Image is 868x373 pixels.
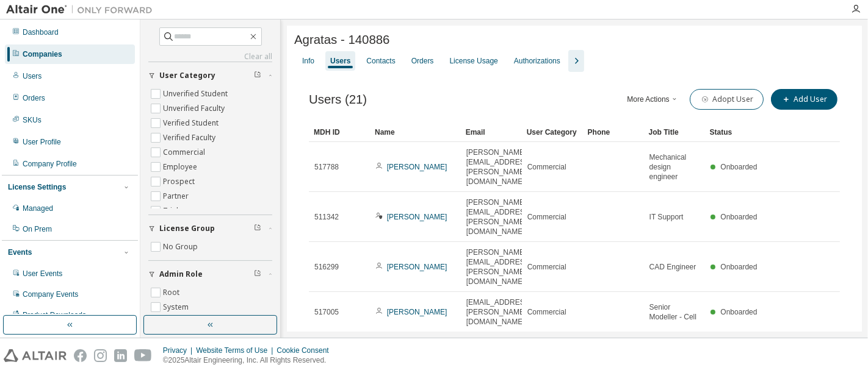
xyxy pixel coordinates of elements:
[366,56,395,66] div: Contacts
[294,33,389,47] span: Agratas - 140886
[254,269,261,279] span: Clear filter
[163,87,230,101] label: Unverified Student
[254,224,261,233] span: Clear filter
[163,355,336,366] p: © 2025 Altair Engineering, Inc. All Rights Reserved.
[163,174,197,189] label: Prospect
[375,123,456,142] div: Name
[527,212,566,222] span: Commercial
[649,262,696,272] span: CAD Engineer
[6,4,159,16] img: Altair One
[649,152,700,182] span: Mechanical design engineer
[387,163,447,171] a: [PERSON_NAME]
[23,49,62,59] div: Companies
[74,349,87,362] img: facebook.svg
[624,89,682,110] button: More Actions
[649,302,700,322] span: Senior Modeller - Cell
[449,56,497,66] div: License Usage
[649,212,684,222] span: IT Support
[163,204,181,218] label: Trial
[23,27,59,37] div: Dashboard
[23,290,78,299] div: Company Events
[23,115,42,125] div: SKUs
[163,240,200,254] label: No Group
[466,123,517,142] div: Email
[94,349,107,362] img: instagram.svg
[163,101,227,116] label: Unverified Faculty
[163,285,182,300] label: Root
[23,93,45,103] div: Orders
[23,269,62,279] div: User Events
[466,197,532,236] span: [PERSON_NAME][EMAIL_ADDRESS][PERSON_NAME][DOMAIN_NAME]
[466,147,532,187] span: [PERSON_NAME][EMAIL_ADDRESS][PERSON_NAME][DOMAIN_NAME]
[23,310,86,320] div: Product Downloads
[466,247,532,286] span: [PERSON_NAME][EMAIL_ADDRESS][PERSON_NAME][DOMAIN_NAME]
[148,261,272,288] button: Admin Role
[314,123,365,142] div: MDH ID
[314,162,339,172] span: 517788
[527,307,566,317] span: Commercial
[387,308,447,316] a: [PERSON_NAME]
[23,224,52,234] div: On Prem
[163,160,200,174] label: Employee
[527,262,566,272] span: Commercial
[163,130,218,145] label: Verified Faculty
[302,56,314,66] div: Info
[514,56,560,66] div: Authorizations
[148,52,272,62] a: Clear all
[649,123,700,142] div: Job Title
[134,349,152,362] img: youtube.svg
[163,300,191,314] label: System
[4,349,67,362] img: altair_logo.svg
[411,56,434,66] div: Orders
[387,263,447,271] a: [PERSON_NAME]
[720,308,757,316] span: Onboarded
[159,224,215,233] span: License Group
[314,212,339,222] span: 511342
[314,262,339,272] span: 516299
[588,123,639,142] div: Phone
[314,307,339,317] span: 517005
[23,71,42,81] div: Users
[159,269,203,279] span: Admin Role
[163,189,191,204] label: Partner
[690,89,764,110] button: Adopt User
[720,163,757,171] span: Onboarded
[527,123,578,142] div: User Category
[23,137,61,147] div: User Profile
[163,116,221,130] label: Verified Student
[466,297,532,327] span: [EMAIL_ADDRESS][PERSON_NAME][DOMAIN_NAME]
[387,213,447,221] a: [PERSON_NAME]
[148,62,272,89] button: User Category
[159,71,215,80] span: User Category
[330,56,350,66] div: Users
[309,93,367,107] span: Users (21)
[196,346,277,355] div: Website Terms of Use
[527,162,566,172] span: Commercial
[23,204,53,213] div: Managed
[254,71,261,80] span: Clear filter
[114,349,127,362] img: linkedin.svg
[8,247,32,257] div: Events
[710,123,761,142] div: Status
[163,346,196,355] div: Privacy
[148,215,272,242] button: License Group
[23,159,77,169] div: Company Profile
[163,145,208,160] label: Commercial
[277,346,336,355] div: Cookie Consent
[720,263,757,271] span: Onboarded
[720,213,757,221] span: Onboarded
[8,182,66,192] div: License Settings
[771,89,837,110] button: Add User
